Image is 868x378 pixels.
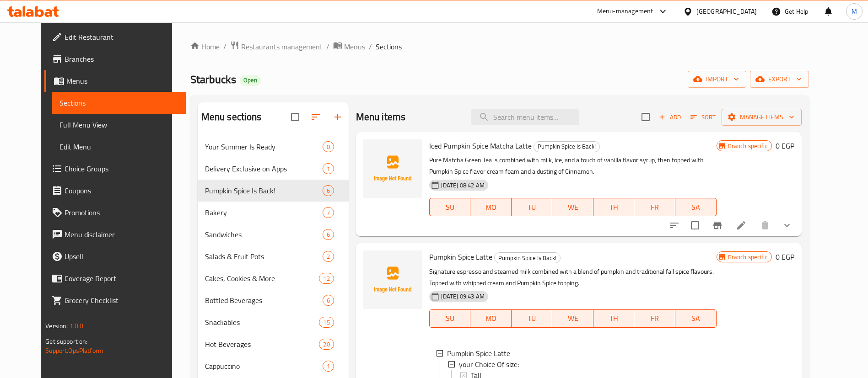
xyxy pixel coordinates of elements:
img: Pumpkin Spice Latte [363,250,422,309]
span: Your Summer Is Ready [205,141,323,152]
span: Cappuccino [205,361,323,372]
span: Iced Pumpkin Spice Matcha Latte [429,139,532,153]
span: TH [597,312,631,325]
span: Sort sections [305,106,327,128]
a: Home [190,41,220,52]
nav: breadcrumb [190,41,809,53]
div: Pumpkin Spice Is Back! [534,141,600,152]
span: SU [433,312,467,325]
span: WE [556,312,590,325]
div: items [323,207,334,218]
div: Delivery Exclusive on Apps1 [198,158,349,180]
div: items [319,273,334,284]
span: Manage items [729,112,794,123]
span: Upsell [65,251,178,262]
span: Coupons [65,185,178,196]
button: Manage items [722,109,802,126]
span: 1 [323,165,334,173]
div: items [323,295,334,306]
span: 12 [319,274,333,283]
a: Coupons [44,180,186,202]
div: items [323,163,334,174]
a: Choice Groups [44,158,186,180]
span: Bottled Beverages [205,295,323,306]
div: Sandwiches [205,229,323,240]
button: TU [512,198,553,216]
button: WE [552,309,593,328]
button: SA [675,309,717,328]
a: Edit menu item [736,220,747,231]
span: 6 [323,296,334,305]
div: Cakes, Cookies & More12 [198,267,349,289]
h2: Menu sections [201,110,262,124]
button: sort-choices [663,214,685,236]
span: TU [515,201,549,214]
div: Cappuccino1 [198,355,349,377]
button: FR [634,198,675,216]
span: Version: [45,320,68,332]
span: Grocery Checklist [65,295,178,306]
button: Branch-specific-item [706,214,728,236]
button: SU [429,198,470,216]
a: Support.OpsPlatform [45,345,103,357]
span: Branch specific [724,253,771,261]
a: Upsell [44,245,186,267]
div: Pumpkin Spice Is Back! [205,185,323,196]
span: Bakery [205,207,323,218]
a: Edit Restaurant [44,26,186,48]
div: Hot Beverages20 [198,333,349,355]
span: 15 [319,318,333,327]
div: items [319,339,334,350]
span: Sort [690,112,716,122]
span: Pumpkin Spice Latte [429,250,492,264]
div: Bottled Beverages6 [198,289,349,311]
span: Get support on: [45,335,87,347]
span: Menus [66,75,178,86]
span: import [695,74,739,85]
span: SU [433,201,467,214]
span: Sections [59,97,178,108]
button: MO [470,198,512,216]
li: / [369,41,372,52]
span: M [852,6,857,16]
button: TH [593,309,635,328]
span: Coverage Report [65,273,178,284]
button: export [750,71,809,88]
span: 7 [323,208,334,217]
span: Menus [344,41,365,52]
span: Cakes, Cookies & More [205,273,319,284]
span: FR [638,312,672,325]
span: Open [240,76,261,84]
h2: Menu items [356,110,406,124]
button: WE [552,198,593,216]
span: Edit Restaurant [65,32,178,43]
span: FR [638,201,672,214]
span: Choice Groups [65,163,178,174]
span: Sort items [685,110,722,124]
svg: Show Choices [782,220,793,231]
div: Delivery Exclusive on Apps [205,163,323,174]
button: SU [429,309,470,328]
span: 6 [323,186,334,195]
p: Signature espresso and steamed milk combined with a blend of pumpkin and traditional fall spice f... [429,266,717,289]
div: Salads & Fruit Pots [205,251,323,262]
a: Grocery Checklist [44,289,186,311]
button: MO [470,309,512,328]
div: Bakery7 [198,202,349,224]
div: Open [240,75,261,86]
span: Snackables [205,317,319,328]
button: Add section [327,106,349,128]
span: Sections [376,41,402,52]
span: Promotions [65,207,178,218]
input: search [471,109,579,125]
div: Hot Beverages [205,339,319,350]
button: Add [655,110,685,124]
span: [DATE] 09:43 AM [437,292,488,301]
a: Menu disclaimer [44,224,186,245]
span: Branches [65,53,178,64]
span: Select section [636,107,655,127]
span: 6 [323,230,334,239]
span: 1 [323,362,334,371]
